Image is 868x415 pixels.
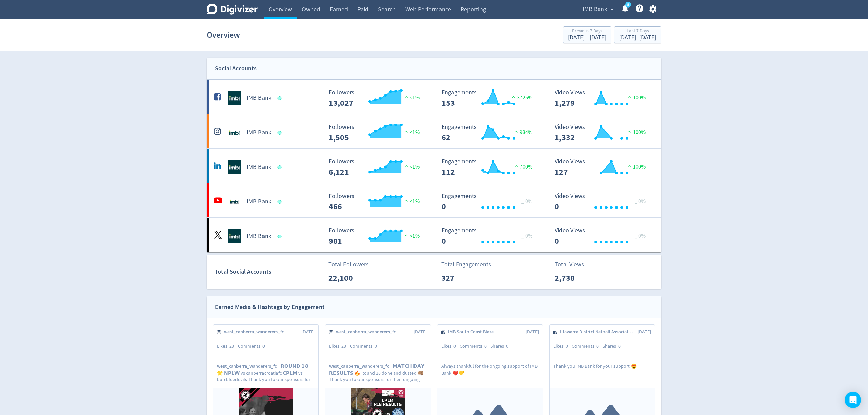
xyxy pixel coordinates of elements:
div: Social Accounts [215,64,257,73]
p: 22,100 [328,272,368,284]
div: Open Intercom Messenger [845,392,861,408]
p: 𝗥𝗢𝗨𝗡𝗗 𝟭𝟴 🌟 𝗡𝗣𝗟𝗪 vs canberracroatiafc 𝗖𝗣𝗟𝗠 vs bufcbluedevils Thank you to our sponsors for their o... [217,363,315,382]
span: 3725% [510,94,532,101]
p: 2,738 [555,272,594,284]
div: Likes [217,343,238,350]
div: Comments [460,343,490,350]
svg: Video Views 0 [551,227,654,245]
svg: Followers --- [325,124,428,142]
span: _ 0% [521,232,532,239]
button: Previous 7 Days[DATE] - [DATE] [563,26,611,43]
svg: Engagements 112 [438,158,541,176]
a: IMB Bank undefinedIMB Bank Followers --- Followers 466 <1% Engagements 0 Engagements 0 _ 0% Video... [207,183,661,217]
span: west_canberra_wanderers_fc [329,363,393,370]
h5: IMB Bank [247,163,271,171]
span: west_canberra_wanderers_fc [224,329,287,335]
button: IMB Bank [580,4,615,15]
img: positive-performance.svg [626,163,633,169]
div: Comments [572,343,602,350]
img: positive-performance.svg [403,163,410,169]
svg: Engagements 153 [438,89,541,107]
img: positive-performance.svg [626,129,633,134]
img: positive-performance.svg [403,198,410,203]
span: Data last synced: 17 Aug 2025, 10:02pm (AEST) [278,131,284,135]
svg: Video Views 1,332 [551,124,654,142]
span: <1% [403,163,420,170]
svg: Engagements 62 [438,124,541,142]
img: positive-performance.svg [403,129,410,134]
p: 327 [441,272,480,284]
div: Total Social Accounts [215,267,324,277]
span: IMB Bank [583,4,607,15]
span: Data last synced: 18 Aug 2025, 6:02am (AEST) [278,96,284,100]
a: 5 [625,2,631,8]
span: 0 [484,343,487,349]
span: <1% [403,198,420,205]
img: positive-performance.svg [626,94,633,99]
img: positive-performance.svg [403,232,410,238]
span: 23 [229,343,234,349]
span: _ 0% [635,232,646,239]
span: expand_more [609,6,615,12]
span: 0 [566,343,568,349]
img: IMB Bank undefined [228,91,241,105]
div: Shares [602,343,624,350]
h5: IMB Bank [247,198,271,206]
span: 0 [618,343,621,349]
img: IMB Bank undefined [228,195,241,209]
svg: Engagements 0 [438,193,541,211]
div: [DATE] - [DATE] [568,35,606,41]
img: IMB Bank undefined [228,229,241,243]
text: 5 [627,2,629,7]
div: Comments [238,343,269,350]
span: 100% [626,129,646,136]
p: Always thankful for the ongoing support of IMB Bank ❤️💛 [441,363,539,382]
div: Shares [490,343,512,350]
svg: Followers --- [325,89,428,107]
img: IMB Bank undefined [228,160,241,174]
span: 934% [513,129,532,136]
svg: Followers --- [325,193,428,211]
span: 700% [513,163,532,170]
div: Earned Media & Hashtags by Engagement [215,302,325,312]
svg: Video Views 127 [551,158,654,176]
span: 0 [262,343,265,349]
svg: Engagements 0 [438,227,541,245]
img: IMB Bank undefined [228,126,241,139]
span: [DATE] [301,329,315,335]
a: IMB Bank undefinedIMB Bank Followers --- Followers 1,505 <1% Engagements 62 Engagements 62 934% V... [207,114,661,148]
div: Likes [329,343,350,350]
img: positive-performance.svg [513,129,520,134]
span: west_canberra_wanderers_fc [336,329,399,335]
span: 100% [626,94,646,101]
span: _ 0% [521,198,532,205]
a: IMB Bank undefinedIMB Bank Followers --- Followers 981 <1% Engagements 0 Engagements 0 _ 0% Video... [207,218,661,252]
div: Likes [441,343,460,350]
h1: Overview [207,24,240,46]
span: <1% [403,232,420,239]
svg: Video Views 1,279 [551,89,654,107]
div: [DATE] - [DATE] [619,35,656,41]
p: Total Followers [328,260,369,269]
svg: Followers --- [325,158,428,176]
a: IMB Bank undefinedIMB Bank Followers --- Followers 6,121 <1% Engagements 112 Engagements 112 700%... [207,149,661,183]
svg: Video Views 0 [551,193,654,211]
h5: IMB Bank [247,94,271,102]
span: 0 [506,343,508,349]
span: west_canberra_wanderers_fc [217,363,281,370]
span: 23 [341,343,346,349]
img: positive-performance.svg [510,94,517,99]
span: <1% [403,129,420,136]
span: 0 [453,343,456,349]
div: Likes [553,343,572,350]
svg: Followers --- [325,227,428,245]
span: [DATE] [413,329,427,335]
h5: IMB Bank [247,129,271,137]
span: <1% [403,94,420,101]
span: IMB South Coast Blaze [448,329,498,335]
span: 100% [626,163,646,170]
button: Last 7 Days[DATE]- [DATE] [614,26,661,43]
img: positive-performance.svg [513,163,520,169]
span: Data last synced: 18 Aug 2025, 4:02am (AEST) [278,165,284,169]
span: [DATE] [638,329,651,335]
